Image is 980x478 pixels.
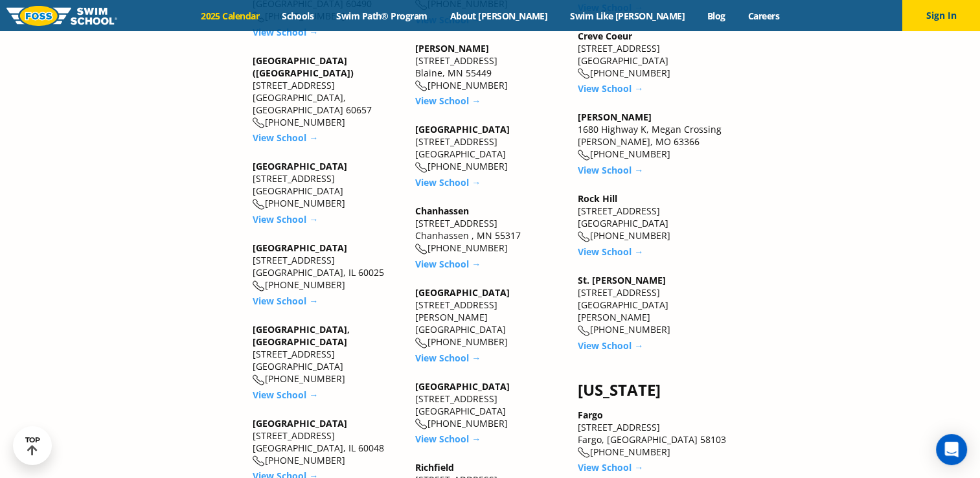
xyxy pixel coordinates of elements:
[415,205,565,255] div: [STREET_ADDRESS] Chanhassen , MN 55317 [PHONE_NUMBER]
[253,54,402,129] div: [STREET_ADDRESS] [GEOGRAPHIC_DATA], [GEOGRAPHIC_DATA] 60657 [PHONE_NUMBER]
[253,213,318,225] a: View School →
[578,192,727,242] div: [STREET_ADDRESS] [GEOGRAPHIC_DATA] [PHONE_NUMBER]
[578,447,590,458] img: location-phone-o-icon.svg
[253,417,347,429] a: [GEOGRAPHIC_DATA]
[578,274,666,286] a: St. [PERSON_NAME]
[439,10,559,22] a: About [PERSON_NAME]
[415,123,510,135] a: [GEOGRAPHIC_DATA]
[415,337,427,348] img: location-phone-o-icon.svg
[253,280,265,291] img: location-phone-o-icon.svg
[415,286,565,348] div: [STREET_ADDRESS][PERSON_NAME] [GEOGRAPHIC_DATA] [PHONE_NUMBER]
[415,80,427,91] img: location-phone-o-icon.svg
[578,274,727,336] div: [STREET_ADDRESS] [GEOGRAPHIC_DATA][PERSON_NAME] [PHONE_NUMBER]
[415,42,565,92] div: [STREET_ADDRESS] Blaine, MN 55449 [PHONE_NUMBER]
[696,10,736,22] a: Blog
[253,295,318,307] a: View School →
[253,242,402,291] div: [STREET_ADDRESS] [GEOGRAPHIC_DATA], IL 60025 [PHONE_NUMBER]
[253,374,265,385] img: location-phone-o-icon.svg
[253,160,347,172] a: [GEOGRAPHIC_DATA]
[271,10,325,22] a: Schools
[578,461,643,473] a: View School →
[415,380,565,430] div: [STREET_ADDRESS] [GEOGRAPHIC_DATA] [PHONE_NUMBER]
[415,352,481,364] a: View School →
[415,244,427,255] img: location-phone-o-icon.svg
[936,434,967,465] div: Open Intercom Messenger
[253,455,265,466] img: location-phone-o-icon.svg
[578,82,643,95] a: View School →
[415,418,427,429] img: location-phone-o-icon.svg
[736,10,790,22] a: Careers
[253,242,347,254] a: [GEOGRAPHIC_DATA]
[253,26,318,38] a: View School →
[578,30,727,80] div: [STREET_ADDRESS] [GEOGRAPHIC_DATA] [PHONE_NUMBER]
[578,30,632,42] a: Creve Coeur
[578,68,590,79] img: location-phone-o-icon.svg
[25,436,40,456] div: TOP
[253,389,318,401] a: View School →
[578,231,590,242] img: location-phone-o-icon.svg
[415,461,454,473] a: Richfield
[6,6,117,26] img: FOSS Swim School Logo
[415,95,481,107] a: View School →
[578,111,727,161] div: 1680 Highway K, Megan Crossing [PERSON_NAME], MO 63366 [PHONE_NUMBER]
[578,150,590,161] img: location-phone-o-icon.svg
[415,433,481,445] a: View School →
[578,339,643,352] a: View School →
[578,111,652,123] a: [PERSON_NAME]
[578,245,643,258] a: View School →
[415,286,510,299] a: [GEOGRAPHIC_DATA]
[578,164,643,176] a: View School →
[578,381,727,399] h4: [US_STATE]
[253,417,402,467] div: [STREET_ADDRESS] [GEOGRAPHIC_DATA], IL 60048 [PHONE_NUMBER]
[253,323,402,385] div: [STREET_ADDRESS] [GEOGRAPHIC_DATA] [PHONE_NUMBER]
[415,258,481,270] a: View School →
[253,199,265,210] img: location-phone-o-icon.svg
[578,192,617,205] a: Rock Hill
[415,42,489,54] a: [PERSON_NAME]
[190,10,271,22] a: 2025 Calendar
[253,323,350,348] a: [GEOGRAPHIC_DATA], [GEOGRAPHIC_DATA]
[325,10,439,22] a: Swim Path® Program
[415,176,481,188] a: View School →
[415,380,510,393] a: [GEOGRAPHIC_DATA]
[415,205,469,217] a: Chanhassen
[253,160,402,210] div: [STREET_ADDRESS] [GEOGRAPHIC_DATA] [PHONE_NUMBER]
[559,10,696,22] a: Swim Like [PERSON_NAME]
[415,162,427,173] img: location-phone-o-icon.svg
[578,409,603,421] a: Fargo
[253,117,265,128] img: location-phone-o-icon.svg
[253,131,318,144] a: View School →
[415,123,565,173] div: [STREET_ADDRESS] [GEOGRAPHIC_DATA] [PHONE_NUMBER]
[578,325,590,336] img: location-phone-o-icon.svg
[253,54,354,79] a: [GEOGRAPHIC_DATA] ([GEOGRAPHIC_DATA])
[578,409,727,459] div: [STREET_ADDRESS] Fargo, [GEOGRAPHIC_DATA] 58103 [PHONE_NUMBER]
